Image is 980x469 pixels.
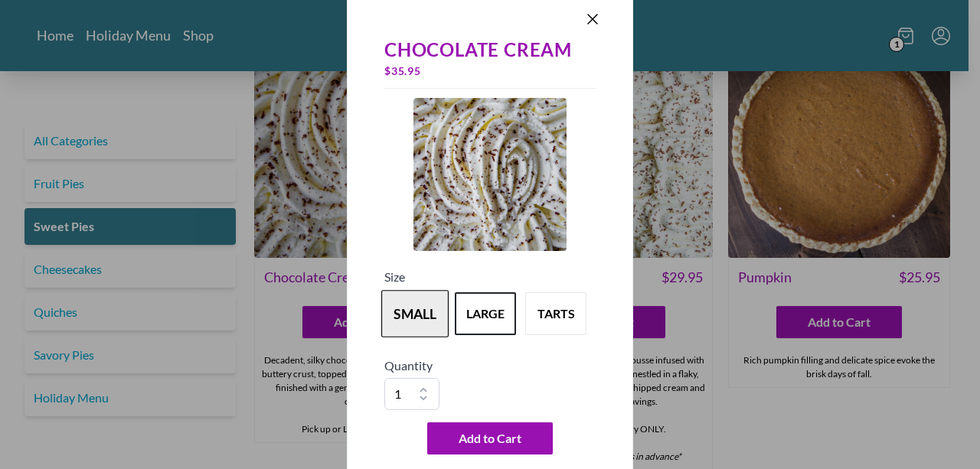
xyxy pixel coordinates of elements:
[455,292,516,335] button: Variant Swatch
[384,357,596,375] h5: Quantity
[525,292,586,335] button: Variant Swatch
[381,290,449,337] button: Variant Swatch
[413,98,567,251] img: Product Image
[384,39,596,60] div: Chocolate Cream
[384,268,596,286] h5: Size
[459,429,521,448] span: Add to Cart
[427,422,553,454] button: Add to Cart
[413,98,567,256] a: Product Image
[384,60,596,82] div: $ 35.95
[583,10,602,28] button: Close panel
